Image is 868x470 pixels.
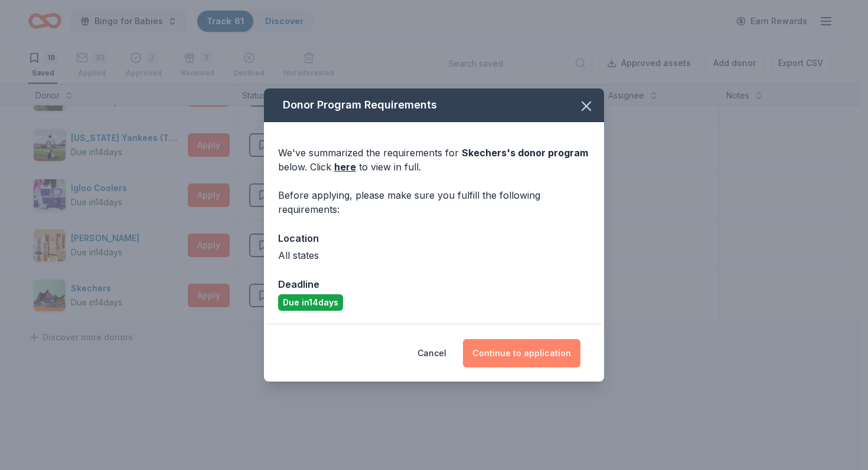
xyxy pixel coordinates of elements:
[278,188,590,216] div: Before applying, please make sure you fulfill the following requirements:
[264,88,604,122] div: Donor Program Requirements
[278,248,590,262] div: All states
[463,339,580,367] button: Continue to application
[462,147,588,159] span: Skechers 's donor program
[417,339,446,367] button: Cancel
[278,231,590,246] div: Location
[278,277,590,292] div: Deadline
[278,146,590,174] div: We've summarized the requirements for below. Click to view in full.
[278,294,343,311] div: Due in 14 days
[334,160,356,174] a: here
